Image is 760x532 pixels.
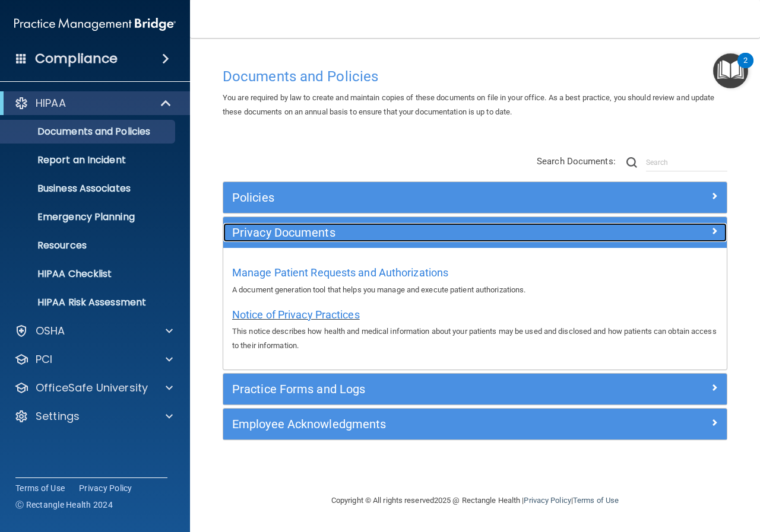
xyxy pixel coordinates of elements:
span: Search Documents: [537,156,616,167]
p: Emergency Planning [8,211,170,223]
h5: Privacy Documents [232,226,592,239]
p: Business Associates [8,183,170,195]
a: HIPAA [14,96,172,110]
a: OSHA [14,324,173,338]
p: Report an Incident [8,154,170,166]
a: Terms of Use [573,496,619,505]
p: Documents and Policies [8,126,170,138]
a: Privacy Policy [524,496,571,505]
p: This notice describes how health and medical information about your patients may be used and disc... [232,324,718,353]
h5: Policies [232,191,592,204]
p: HIPAA [36,96,66,110]
p: PCI [36,352,52,367]
p: HIPAA Risk Assessment [8,297,170,308]
div: 2 [743,60,748,76]
span: You are required by law to create and maintain copies of these documents on file in your office. ... [223,93,715,116]
a: PCI [14,352,173,367]
a: OfficeSafe University [14,381,173,395]
a: Policies [232,188,718,207]
a: Employee Acknowledgments [232,415,718,434]
input: Search [646,154,727,171]
p: Resources [8,240,170,251]
a: Settings [14,409,173,423]
a: Privacy Documents [232,223,718,242]
p: OSHA [36,324,65,338]
span: Ⓒ Rectangle Health 2024 [15,499,113,511]
p: HIPAA Checklist [8,268,170,280]
span: Notice of Privacy Practices [232,308,360,321]
h5: Employee Acknowledgments [232,418,592,431]
a: Terms of Use [15,482,65,494]
h5: Practice Forms and Logs [232,383,592,396]
iframe: Drift Widget Chat Controller [555,448,746,495]
h4: Compliance [35,50,118,67]
img: ic-search.3b580494.png [626,157,637,168]
a: Practice Forms and Logs [232,380,718,399]
span: Manage Patient Requests and Authorizations [232,266,448,279]
img: PMB logo [14,12,176,36]
a: Privacy Policy [79,482,132,494]
p: A document generation tool that helps you manage and execute patient authorizations. [232,283,718,297]
p: Settings [36,409,80,423]
div: Copyright © All rights reserved 2025 @ Rectangle Health | | [258,482,692,520]
button: Open Resource Center, 2 new notifications [713,53,748,88]
p: OfficeSafe University [36,381,148,395]
a: Manage Patient Requests and Authorizations [232,269,448,278]
h4: Documents and Policies [223,69,727,84]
